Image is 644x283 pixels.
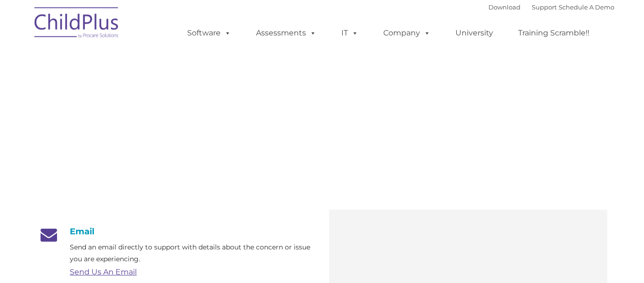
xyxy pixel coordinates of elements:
a: Company [374,24,440,43]
a: Assessments [247,24,326,43]
font: | [488,3,614,11]
h4: Email [37,226,315,237]
a: Schedule A Demo [559,3,614,11]
a: Software [178,24,240,43]
a: Training Scramble!! [509,24,599,43]
a: Support [532,3,557,11]
a: Send Us An Email [70,267,137,276]
img: ChildPlus by Procare Solutions [30,0,124,48]
a: Download [488,3,520,11]
a: University [446,24,503,43]
p: Send an email directly to support with details about the concern or issue you are experiencing. [70,241,315,265]
a: IT [332,24,368,43]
